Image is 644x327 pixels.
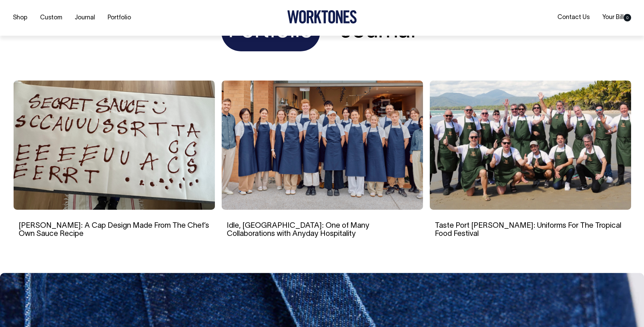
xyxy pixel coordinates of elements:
a: Idle, [GEOGRAPHIC_DATA]: One of Many Collaborations with Anyday Hospitality [227,222,369,237]
a: Taste Port [PERSON_NAME]: Uniforms For The Tropical Food Festival [435,222,621,237]
a: Portfolio [105,12,134,23]
a: [PERSON_NAME]: A Cap Design Made From The Chef’s Own Sauce Recipe [19,222,209,237]
a: Custom [37,12,65,23]
a: Journal [72,12,98,23]
a: Your Bill0 [600,12,634,23]
a: Contact Us [555,12,592,23]
img: Rosheen Kaul: A Cap Design Made From The Chef’s Own Sauce Recipe [14,81,215,210]
img: Taste Port Douglas: Uniforms For The Tropical Food Festival [430,81,631,210]
span: 0 [624,14,631,21]
a: Shop [10,12,30,23]
img: Idle, Brisbane: One of Many Collaborations with Anyday Hospitality [222,81,423,210]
